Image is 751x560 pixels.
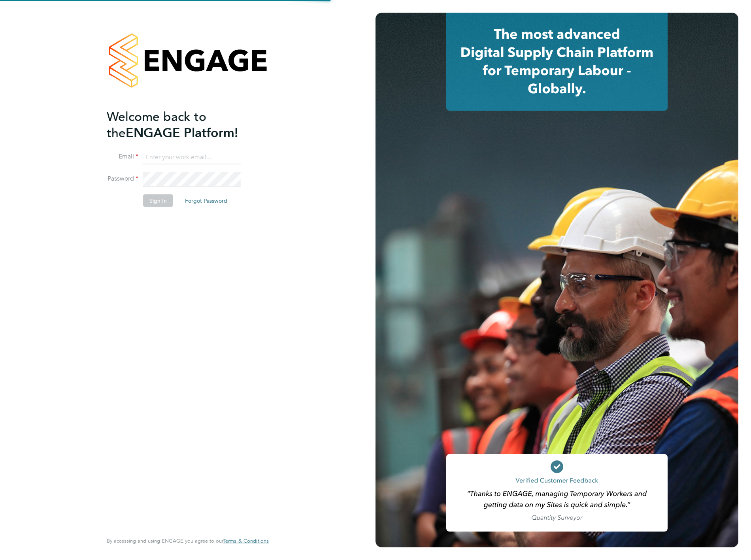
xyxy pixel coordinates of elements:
[223,537,269,544] span: Terms & Conditions
[107,108,261,141] h2: ENGAGE Platform!
[107,537,269,544] span: By accessing and using ENGAGE you agree to our
[107,109,206,140] span: Welcome back to the
[179,194,234,207] button: Forgot Password
[107,175,138,183] label: Password
[143,150,241,164] input: Enter your work email...
[223,538,269,544] a: Terms & Conditions
[143,194,173,207] button: Sign In
[107,153,138,161] label: Email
